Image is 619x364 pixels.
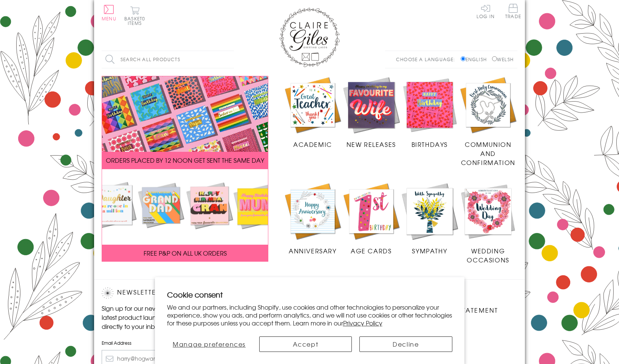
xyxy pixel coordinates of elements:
input: Welsh [492,56,497,61]
span: Manage preferences [173,339,246,349]
span: 0 items [128,15,145,26]
a: Sympathy [401,182,459,255]
button: Basket0 items [124,6,145,25]
label: English [461,56,491,63]
input: Search [226,51,234,68]
a: Privacy Policy [343,318,382,327]
span: ORDERS PLACED BY 12 NOON GET SENT THE SAME DAY [106,156,264,165]
a: Log In [477,4,495,19]
input: English [461,56,466,61]
a: Communion and Confirmation [459,76,517,167]
p: Sign up for our newsletter to receive the latest product launches, news and offers directly to yo... [102,304,230,331]
a: Academic [283,76,342,149]
a: New Releases [342,76,401,149]
span: Trade [505,4,521,19]
a: Trade [505,4,521,20]
span: Menu [102,15,116,22]
button: Menu [102,5,116,21]
span: Sympathy [412,246,447,255]
img: Claire Giles Greetings Cards [279,8,340,67]
a: Anniversary [283,182,342,255]
span: Academic [293,140,332,149]
a: Age Cards [342,182,401,255]
button: Manage preferences [167,336,251,352]
span: FREE P&P ON ALL UK ORDERS [144,248,227,258]
span: Communion and Confirmation [461,140,515,167]
span: Birthdays [412,140,448,149]
span: Age Cards [351,246,392,255]
button: Accept [259,336,352,352]
label: Welsh [492,56,514,63]
p: Choose a language: [396,56,459,63]
span: Anniversary [289,246,337,255]
h2: Cookie consent [167,289,452,300]
h2: Newsletter [102,287,230,299]
span: Wedding Occasions [467,246,509,264]
a: Birthdays [401,76,459,149]
a: Wedding Occasions [459,182,517,264]
input: Search all products [102,51,234,68]
label: Email Address [102,339,230,346]
span: New Releases [347,140,396,149]
p: We and our partners, including Shopify, use cookies and other technologies to personalize your ex... [167,303,452,327]
button: Decline [359,336,452,352]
